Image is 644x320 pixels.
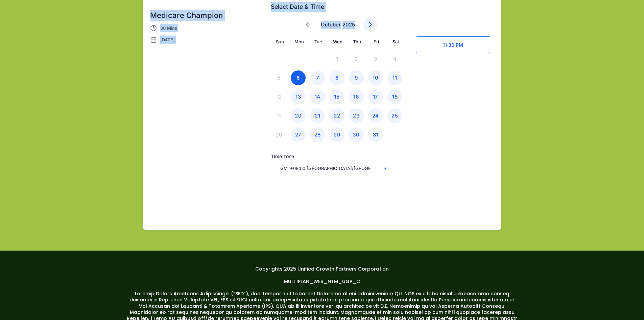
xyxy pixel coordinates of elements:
[368,70,383,85] div: 10
[330,108,344,123] div: 22
[271,70,286,85] div: 5
[333,39,342,44] span: Wed
[294,39,304,44] span: Mon
[271,108,286,123] div: 19
[387,70,402,85] div: 11
[310,70,325,85] div: 7
[368,89,383,104] div: 17
[321,21,341,29] button: October
[291,89,306,104] div: 13
[160,24,252,32] div: 30 Mins
[368,51,383,66] div: 3
[271,153,389,160] div: Time zone
[126,266,518,272] p: Copyrights 2025 Unified Growth Partners Corporation
[374,39,379,44] span: Fri
[300,18,314,32] button: Previous month
[363,18,377,32] button: Next month
[392,39,399,44] span: Sat
[349,70,364,85] div: 9
[291,70,306,85] div: 6
[310,89,325,104] div: 14
[349,89,364,104] div: 16
[271,89,286,104] div: 12
[387,89,402,104] div: 18
[310,127,325,142] div: 28
[275,165,370,172] span: GMT+08:00 [GEOGRAPHIC_DATA]/[GEOGRAPHIC_DATA] (GMT+8)
[271,2,501,12] h4: Select Date & Time
[387,51,402,66] div: 4
[349,108,364,123] div: 23
[368,127,383,142] div: 31
[330,89,344,104] div: 15
[368,108,383,123] div: 24
[271,127,286,142] div: 26
[349,127,364,142] div: 30
[150,10,256,21] h4: Medicare Champion
[276,39,284,44] span: Sun
[349,51,364,66] div: 2
[387,108,402,123] div: 25
[416,36,490,53] span: 11:30 PM
[160,36,252,44] div: [DATE]
[291,108,306,123] div: 20
[310,108,325,123] div: 21
[342,21,355,29] button: 2025
[330,70,344,85] div: 8
[330,51,344,66] div: 1
[330,127,344,142] div: 29
[314,39,322,44] span: Tue
[353,39,361,44] span: Thu
[291,127,306,142] div: 27
[126,278,518,284] p: MULTIPLAN_WEB_NTM_UGP_C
